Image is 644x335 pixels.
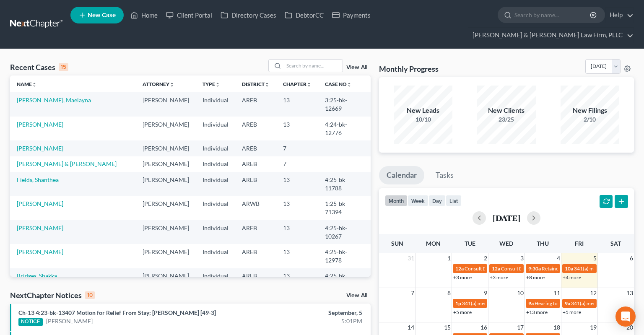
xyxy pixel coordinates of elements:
[561,115,619,124] div: 2/10
[235,196,276,220] td: ARWB
[391,240,403,247] span: Sun
[17,145,63,152] a: [PERSON_NAME]
[17,121,63,128] a: [PERSON_NAME]
[443,322,452,332] span: 15
[519,253,525,263] span: 3
[563,309,581,315] a: +5 more
[379,64,439,74] h3: Monthly Progress
[136,172,196,196] td: [PERSON_NAME]
[605,8,634,23] a: Help
[283,81,312,87] a: Chapterunfold_more
[561,106,619,115] div: New Filings
[18,318,43,326] div: NOTICE
[483,253,488,263] span: 2
[17,224,63,231] a: [PERSON_NAME]
[136,156,196,172] td: [PERSON_NAME]
[136,117,196,140] td: [PERSON_NAME]
[284,60,343,72] input: Search by name...
[276,244,318,268] td: 13
[17,176,59,183] a: Fields, Shanthea
[136,244,196,268] td: [PERSON_NAME]
[453,274,472,280] a: +3 more
[379,166,424,184] a: Calendar
[537,240,549,247] span: Thu
[17,160,117,167] a: [PERSON_NAME] & [PERSON_NAME]
[215,82,220,87] i: unfold_more
[235,172,276,196] td: AREB
[306,82,312,87] i: unfold_more
[196,220,235,244] td: Individual
[203,81,220,87] a: Typeunfold_more
[136,220,196,244] td: [PERSON_NAME]
[629,253,634,263] span: 6
[407,322,415,332] span: 14
[162,8,216,23] a: Client Portal
[346,293,367,299] a: View All
[575,240,584,247] span: Fri
[455,300,461,306] span: 1p
[385,195,408,206] button: month
[526,309,548,315] a: +13 more
[477,115,536,124] div: 23/25
[126,8,162,23] a: Home
[136,92,196,116] td: [PERSON_NAME]
[17,200,63,207] a: [PERSON_NAME]
[276,117,318,140] td: 13
[280,8,328,23] a: DebtorCC
[318,268,370,292] td: 4:25-bk-12499
[528,300,534,306] span: 9a
[253,309,362,317] div: September, 5
[514,7,591,23] input: Search by name...
[526,274,545,280] a: +8 more
[196,140,235,156] td: Individual
[235,268,276,292] td: AREB
[196,244,235,268] td: Individual
[589,322,597,332] span: 19
[483,288,488,298] span: 9
[242,81,270,87] a: Districtunfold_more
[490,274,508,280] a: +3 more
[196,92,235,116] td: Individual
[85,291,95,299] div: 10
[216,8,280,23] a: Directory Cases
[408,195,428,206] button: week
[528,265,541,272] span: 9:30a
[447,253,452,263] span: 1
[276,196,318,220] td: 13
[325,81,352,87] a: Case Nounfold_more
[276,156,318,172] td: 7
[276,172,318,196] td: 13
[426,240,441,247] span: Mon
[453,309,472,315] a: +5 more
[447,288,452,298] span: 8
[394,115,452,124] div: 10/10
[563,274,581,280] a: +4 more
[17,81,37,87] a: Nameunfold_more
[136,196,196,220] td: [PERSON_NAME]
[468,28,634,43] a: [PERSON_NAME] & [PERSON_NAME] Law Firm, PLLC
[276,140,318,156] td: 7
[492,265,500,272] span: 12a
[196,117,235,140] td: Individual
[88,12,116,18] span: New Case
[428,195,446,206] button: day
[465,265,541,272] span: Consult Date for [PERSON_NAME]
[394,106,452,115] div: New Leads
[407,253,415,263] span: 31
[516,288,525,298] span: 10
[553,288,561,298] span: 11
[493,213,520,222] h2: [DATE]
[318,196,370,220] td: 1:25-bk-71394
[235,220,276,244] td: AREB
[318,220,370,244] td: 4:25-bk-10267
[136,268,196,292] td: [PERSON_NAME]
[446,195,462,206] button: list
[462,300,543,306] span: 341(a) meeting for [PERSON_NAME]
[328,8,375,23] a: Payments
[477,106,536,115] div: New Clients
[235,92,276,116] td: AREB
[276,268,318,292] td: 13
[196,268,235,292] td: Individual
[553,322,561,332] span: 18
[455,265,464,272] span: 12a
